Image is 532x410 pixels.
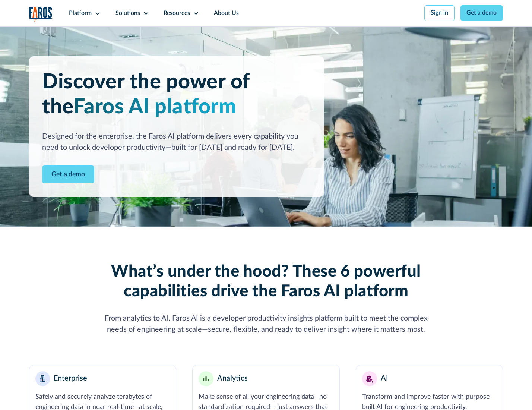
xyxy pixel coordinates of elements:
[96,262,437,301] h2: What’s under the hood? These 6 powerful capabilities drive the Faros AI platform
[424,5,455,21] a: Sign in
[364,373,375,384] img: AI robot or assistant icon
[96,313,437,335] div: From analytics to AI, Faros AI is a developer productivity insights platform built to meet the co...
[203,376,209,381] img: Minimalist bar chart analytics icon
[29,7,53,22] img: Logo of the analytics and reporting company Faros.
[69,9,92,18] div: Platform
[460,5,503,21] a: Get a demo
[42,165,94,184] a: Contact Modal
[381,373,388,384] div: AI
[73,97,237,117] span: Faros AI platform
[29,7,53,22] a: home
[164,9,190,18] div: Resources
[42,131,311,154] div: Designed for the enterprise, the Faros AI platform delivers every capability you need to unlock d...
[54,373,87,384] div: Enterprise
[115,9,140,18] div: Solutions
[40,375,46,382] img: Enterprise building blocks or structure icon
[217,373,248,384] div: Analytics
[42,70,311,120] h1: Discover the power of the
